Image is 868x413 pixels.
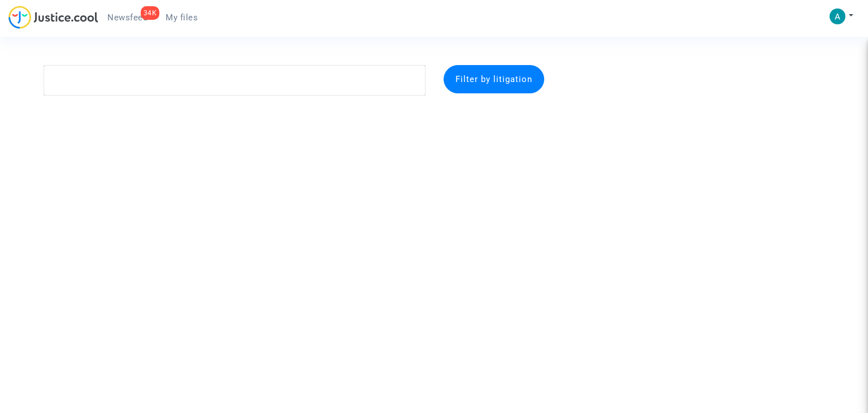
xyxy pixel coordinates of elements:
a: 34KNewsfeed [98,9,157,26]
img: jc-logo.svg [8,6,98,29]
span: My files [166,12,198,23]
a: My files [157,9,207,26]
img: ACg8ocKxEh1roqPwRpg1kojw5Hkh0hlUCvJS7fqe8Gto7GA9q_g7JA=s96-c [830,8,845,24]
span: Filter by litigation [455,74,532,84]
span: Newsfeed [107,12,147,23]
div: 34K [141,6,160,20]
